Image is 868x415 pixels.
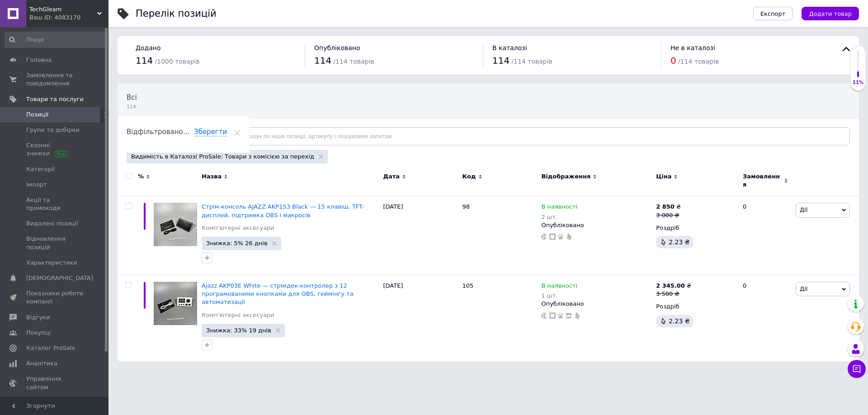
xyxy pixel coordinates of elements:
[127,93,137,102] span: Всі
[26,181,47,189] span: Імпорт
[138,173,144,181] span: %
[154,203,197,246] img: Стрим-консоль AJAZZ AKP153 Black - 15 клавиш, TFT-дисплей, поддержка OBS и макросов
[26,219,78,228] span: Видалені позиції
[381,275,460,362] div: [DATE]
[26,235,84,251] span: Відновлення позицій
[462,173,476,181] span: Код
[541,282,577,292] span: В наявності
[656,211,681,219] div: 3 000 ₴
[743,173,782,189] span: Замовлення
[26,196,84,212] span: Акції та промокоди
[202,282,354,305] a: Ajazz AKP03E White — стрімдек-контролер з 12 програмованими кнопками для OBS, геймінгу та автомат...
[800,206,807,213] span: Дії
[669,238,689,246] span: 2.23 ₴
[136,9,217,19] div: Перелік позицій
[29,14,108,22] div: Ваш ID: 4083170
[202,224,274,232] a: Комп'ютерні аксесуари
[202,311,274,319] a: Комп'ютерні аксесуари
[656,203,681,211] div: ₴
[656,224,735,232] div: Роздріб
[541,221,651,229] div: Опубліковано
[800,285,807,292] span: Дії
[656,203,675,210] b: 2 850
[541,300,651,308] div: Опубліковано
[127,128,189,136] span: Відфільтровано...
[26,289,84,306] span: Показники роботи компанії
[26,56,52,64] span: Головна
[206,327,271,333] span: Знижка: 33% 19 днів
[462,203,470,210] span: 98
[656,290,691,298] div: 3 500 ₴
[383,173,400,181] span: Дата
[26,344,75,352] span: Каталог ProSale
[802,7,859,20] button: Додати товар
[26,259,77,267] span: Характеристики
[314,44,360,51] span: Опубліковано
[136,55,153,66] span: 114
[760,10,786,17] span: Експорт
[381,196,460,275] div: [DATE]
[737,196,793,275] div: 0
[194,128,227,136] span: Зберегти
[541,173,590,181] span: Відображення
[26,274,93,282] span: [DEMOGRAPHIC_DATA]
[26,329,51,337] span: Покупці
[851,79,865,86] div: 11%
[154,282,197,325] img: Ajazz AKP03E White - стримдек-контроллер с 12 программируемыми кнопками для OBS, гейминга и автом...
[753,7,793,20] button: Експорт
[656,282,691,290] div: ₴
[26,71,84,88] span: Замовлення та повідомлення
[541,292,577,299] div: 1 шт.
[656,303,735,311] div: Роздріб
[29,5,97,14] span: TechGleam
[127,103,137,110] span: 114
[462,282,473,289] span: 105
[26,111,48,119] span: Позиції
[511,58,552,65] span: / 114 товарів
[314,55,331,66] span: 114
[26,126,80,134] span: Групи та добірки
[737,275,793,362] div: 0
[26,95,84,103] span: Товари та послуги
[26,375,84,391] span: Управління сайтом
[131,153,314,161] span: Видимість в Каталозі ProSale: Товари з комісією за перехід
[228,127,850,145] input: Пошук по назві позиції, артикулу і пошуковим запитам
[26,165,55,173] span: Категорії
[202,203,364,218] a: Стрім-консоль AJAZZ AKP153 Black — 15 клавіш, TFT-дисплей, підтримка OBS і макросів
[492,55,509,66] span: 114
[26,141,84,158] span: Сезонні знижки
[26,359,57,368] span: Аналітика
[26,313,50,322] span: Відгуки
[670,55,676,66] span: 0
[669,317,689,325] span: 2.23 ₴
[541,214,577,220] div: 2 шт.
[202,173,222,181] span: Назва
[541,203,577,213] span: В наявності
[656,282,685,289] b: 2 345.00
[333,58,374,65] span: / 114 товарів
[5,32,107,48] input: Пошук
[155,58,199,65] span: / 1000 товарів
[206,240,268,246] span: Знижка: 5% 26 днів
[848,360,866,378] button: Чат з покупцем
[809,10,852,17] span: Додати товар
[492,44,527,51] span: В каталозі
[136,44,160,51] span: Додано
[656,173,671,181] span: Ціна
[670,44,715,51] span: Не в каталозі
[678,58,719,65] span: / 114 товарів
